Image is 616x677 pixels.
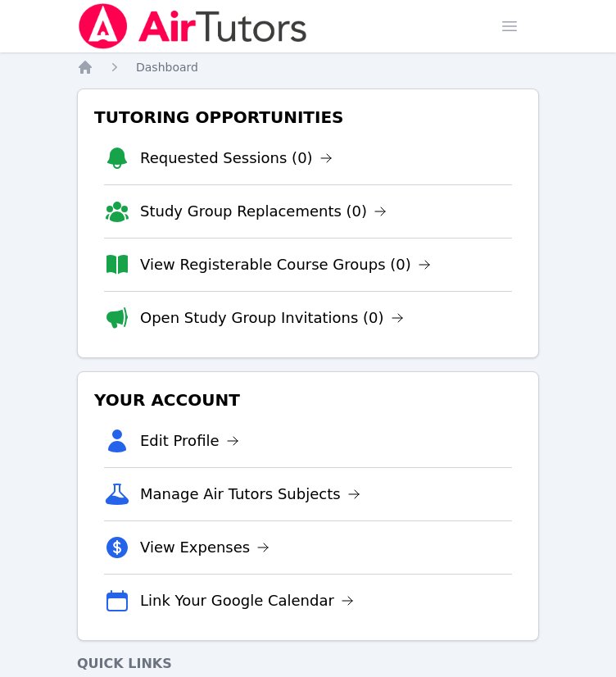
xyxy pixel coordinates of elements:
a: Study Group Replacements (0) [140,200,387,223]
h4: Quick Links [77,654,539,674]
a: Dashboard [136,59,198,75]
h3: Your Account [91,385,525,415]
a: Manage Air Tutors Subjects [140,483,360,506]
a: Edit Profile [140,429,239,452]
h3: Tutoring Opportunities [91,102,525,132]
img: Air Tutors [77,3,309,49]
a: Open Study Group Invitations (0) [140,307,404,329]
a: Link Your Google Calendar [140,589,354,612]
a: View Expenses [140,536,269,559]
a: Requested Sessions (0) [140,147,333,170]
span: Dashboard [136,61,198,74]
nav: Breadcrumb [77,59,539,75]
a: View Registerable Course Groups (0) [140,253,431,276]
